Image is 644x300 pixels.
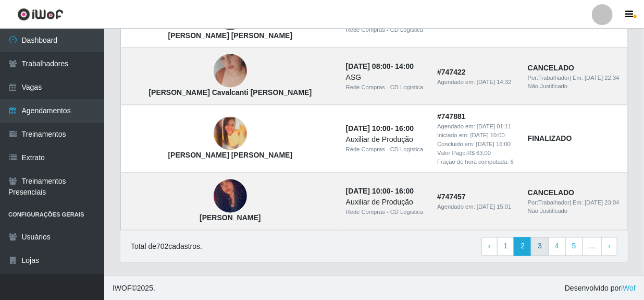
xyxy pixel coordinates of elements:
div: Rede Compras - CD Logistica [346,146,425,154]
span: ‹ [488,242,491,250]
time: [DATE] 08:00 [346,62,391,70]
strong: # 747422 [437,68,466,76]
div: Concluido em: [437,140,515,149]
time: [DATE] 10:00 [470,133,505,139]
a: 4 [548,237,566,256]
strong: [PERSON_NAME] [PERSON_NAME] [168,151,292,160]
strong: CANCELADO [528,189,574,197]
time: [DATE] 10:00 [346,125,391,133]
time: 14:00 [395,62,414,70]
div: Agendado em: [437,123,515,131]
time: [DATE] 01:11 [477,124,511,130]
div: Iniciado em: [437,131,515,140]
time: [DATE] 10:00 [346,187,391,196]
img: Mikaelle dias da Silva [214,165,247,227]
span: › [608,242,611,250]
div: Auxiliar de Produção [346,135,425,146]
strong: - [346,62,414,70]
time: [DATE] 23:04 [585,200,619,206]
time: [DATE] 15:01 [477,204,511,210]
div: Rede Compras - CD Logistica [346,83,425,92]
span: Por: Trabalhador [528,75,569,81]
div: Auxiliar de Produção [346,197,425,208]
strong: [PERSON_NAME] [PERSON_NAME] [168,31,292,40]
strong: FINALIZADO [528,135,572,143]
time: [DATE] 22:34 [585,75,619,81]
time: 16:00 [395,187,414,196]
a: Next [601,237,617,256]
div: Agendado em: [437,203,515,212]
a: Previous [481,237,498,256]
time: 16:00 [395,125,414,133]
img: Fabiana Tavares Nascimento [214,117,247,150]
strong: - [346,187,414,196]
span: Por: Trabalhador [528,200,569,206]
time: [DATE] 14:32 [477,79,511,85]
p: Total de 702 cadastros. [131,242,202,253]
div: Não Justificado [528,207,621,216]
strong: [PERSON_NAME] Cavalcanti [PERSON_NAME] [149,89,312,97]
div: Rede Compras - CD Logistica [346,208,425,217]
span: © 2025 . [113,283,155,294]
div: Rede Compras - CD Logistica [346,26,425,34]
a: iWof [621,284,636,293]
strong: [PERSON_NAME] [200,214,261,222]
strong: CANCELADO [528,64,574,72]
div: ASG [346,72,425,83]
a: ... [583,237,602,256]
img: Renata de Sousa Cavalcanti Campos [214,41,247,101]
strong: # 747881 [437,113,466,121]
div: | Em: [528,199,621,208]
strong: - [346,125,414,133]
img: CoreUI Logo [17,8,64,21]
div: Agendado em: [437,78,515,87]
div: | Em: [528,74,621,82]
span: IWOF [113,284,132,293]
div: Fração de hora computada: 6 [437,158,515,167]
a: 2 [514,237,531,256]
strong: # 747457 [437,193,466,201]
nav: pagination [481,237,617,256]
a: 5 [565,237,583,256]
div: Não Justificado [528,82,621,91]
time: [DATE] 16:00 [476,141,511,148]
span: Desenvolvido por [565,283,636,294]
a: 1 [497,237,515,256]
a: 3 [531,237,549,256]
div: Valor Pago: R$ 63,00 [437,149,515,158]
